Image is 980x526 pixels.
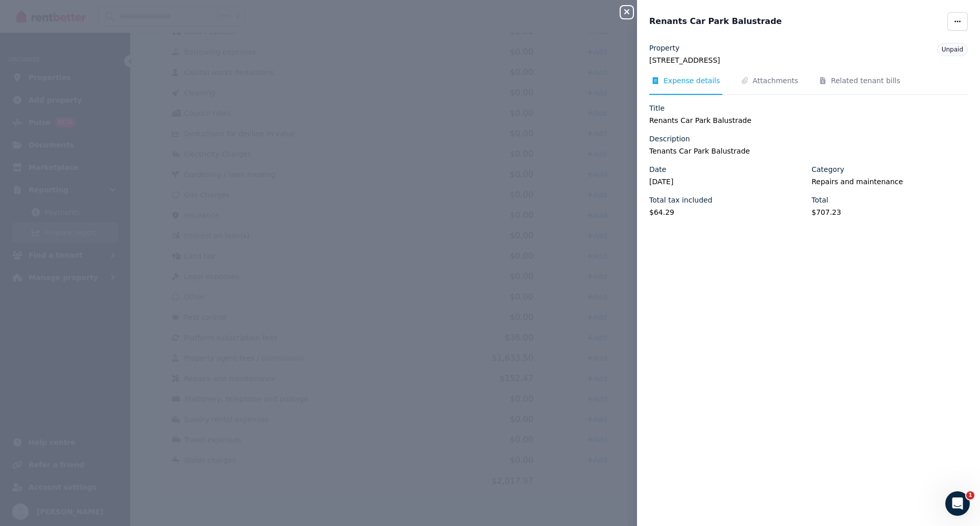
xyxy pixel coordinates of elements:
[812,195,828,205] label: Total
[966,491,974,499] span: 1
[812,164,844,174] label: Category
[945,491,970,516] iframe: Intercom live chat
[649,195,713,205] label: Total tax included
[649,103,665,113] label: Title
[812,207,968,217] legend: $707.23
[649,207,805,217] legend: $64.29
[649,55,968,65] legend: [STREET_ADDRESS]
[831,76,900,86] span: Related tenant bills
[649,134,690,144] label: Description
[649,76,968,95] nav: Tabs
[649,164,666,174] label: Date
[649,43,679,53] label: Property
[649,15,782,28] span: Renants Car Park Balustrade
[649,146,968,156] legend: Tenants Car Park Balustrade
[942,46,963,53] span: Unpaid
[649,115,968,126] legend: Renants Car Park Balustrade
[812,177,968,187] legend: Repairs and maintenance
[649,177,805,187] legend: [DATE]
[664,76,720,86] span: Expense details
[753,76,798,86] span: Attachments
